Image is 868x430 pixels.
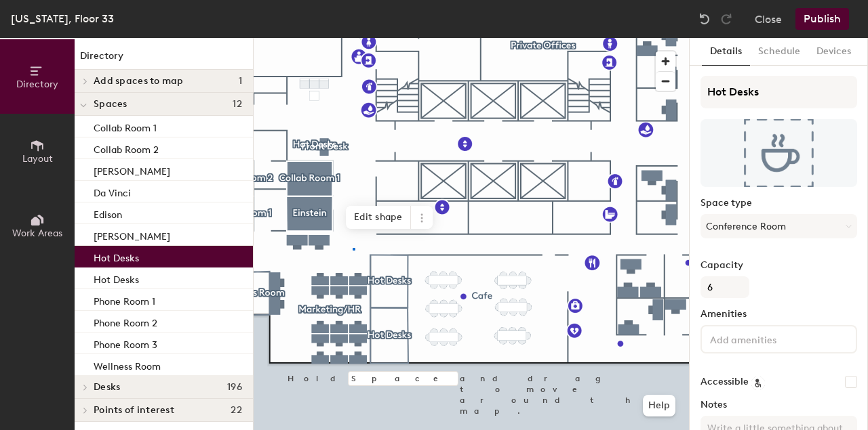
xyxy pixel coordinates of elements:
button: Close [755,8,782,30]
span: 22 [231,405,242,416]
p: Phone Room 1 [94,292,155,307]
span: Points of interest [94,405,174,416]
img: Redo [719,12,733,26]
p: Wellness Room [94,357,161,372]
img: Undo [698,12,711,26]
h1: Directory [75,49,253,70]
input: Add amenities [707,330,829,347]
button: Schedule [750,38,808,66]
div: [US_STATE], Floor 33 [11,10,114,27]
p: Phone Room 2 [94,314,157,329]
p: Collab Room 1 [94,119,157,134]
span: Edit shape [346,206,411,229]
p: Phone Room 3 [94,335,157,351]
span: 12 [233,99,242,110]
span: Layout [22,153,53,165]
p: Edison [94,205,122,221]
p: Da Vinci [94,184,131,199]
span: Add spaces to map [94,76,184,87]
button: Details [702,38,750,66]
span: Directory [16,79,58,90]
p: Hot Desks [94,270,139,286]
span: 1 [239,76,242,87]
label: Capacity [701,260,857,271]
img: The space named Hot Desks [701,119,857,187]
label: Notes [701,400,857,410]
p: [PERSON_NAME] [94,162,170,177]
button: Conference Room [701,214,857,238]
label: Amenities [701,309,857,320]
p: Hot Desks [94,249,139,264]
button: Devices [808,38,859,66]
p: [PERSON_NAME] [94,227,170,242]
span: Work Areas [12,228,62,239]
span: Spaces [94,99,127,110]
label: Accessible [701,377,749,387]
button: Help [643,395,675,416]
label: Space type [701,198,857,209]
span: 196 [227,382,242,393]
span: Desks [94,382,120,393]
button: Publish [795,8,849,30]
p: Collab Room 2 [94,140,159,156]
